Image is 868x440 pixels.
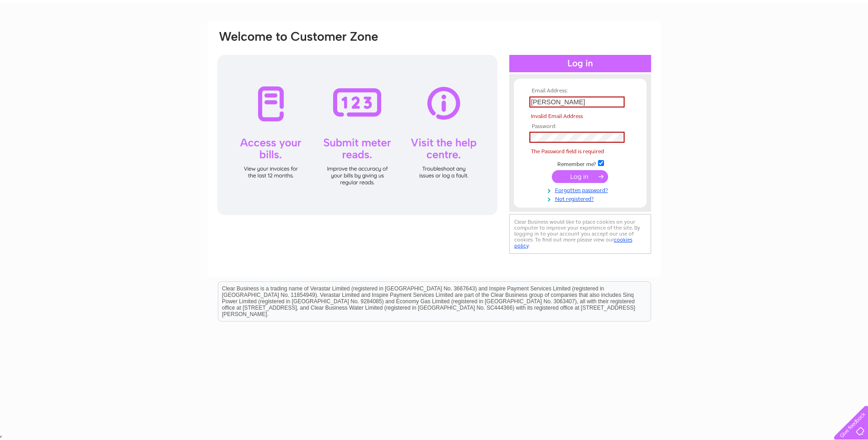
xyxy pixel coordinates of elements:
[552,170,608,183] input: Submit
[527,123,633,130] th: Password:
[218,5,651,44] div: Clear Business is a trading name of Verastar Limited (registered in [GEOGRAPHIC_DATA] No. 3667643...
[695,5,759,16] a: 0333 014 3131
[527,88,633,94] th: Email Address:
[527,159,633,168] td: Remember me?
[509,214,651,254] div: Clear Business would like to place cookies on your computer to improve your experience of the sit...
[788,39,816,46] a: Telecoms
[529,194,633,203] a: Not registered?
[531,148,604,155] span: The Password field is required
[821,39,835,46] a: Blog
[529,185,633,194] a: Forgotten password?
[531,113,583,119] span: Invalid Email Address
[740,39,757,46] a: Water
[763,39,783,46] a: Energy
[30,24,77,52] img: logo.png
[514,236,632,249] a: cookies policy
[840,39,863,46] a: Contact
